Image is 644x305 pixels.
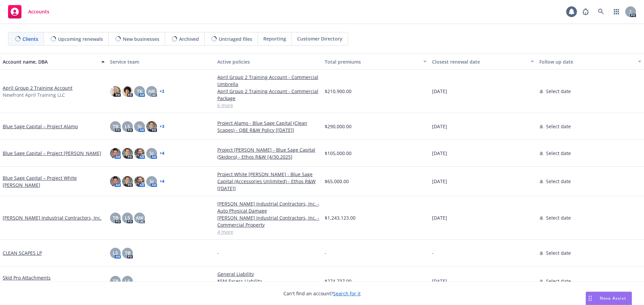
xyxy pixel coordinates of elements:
[546,249,571,256] span: Select date
[3,84,72,91] a: April Group 2 Training Account
[3,150,101,157] a: Blue Sage Capital – Project [PERSON_NAME]
[432,278,447,285] span: [DATE]
[546,123,571,130] span: Select date
[122,176,133,187] img: photo
[146,121,157,132] img: photo
[125,123,130,130] span: LS
[136,214,143,221] span: AW
[217,120,319,134] a: Project Alamo - Blue Sage Capital (Clean Scapes) - QBE R&W Policy [[DATE]]
[325,88,352,95] span: $210,900.00
[432,214,447,221] span: [DATE]
[110,176,121,187] img: photo
[113,249,118,256] span: LS
[3,274,51,281] a: Skid Pro Attachments
[432,249,434,256] span: -
[107,54,215,70] button: Service team
[600,295,626,301] span: Nova Assist
[110,58,212,65] div: Service team
[546,150,571,157] span: Select date
[125,249,130,256] span: TB
[150,178,154,185] span: SJ
[325,58,419,65] div: Total premiums
[546,278,571,285] span: Select date
[546,214,571,221] span: Select date
[263,35,286,42] span: Reporting
[217,74,319,88] a: April Group 2 Training Account - Commercial Umbrella
[3,123,78,130] a: Blue Sage Capital – Project Alamo
[579,5,592,18] a: Report a Bug
[160,151,164,155] a: + 4
[3,58,97,65] div: Account name, DBA
[110,148,121,159] img: photo
[217,200,319,214] a: [PERSON_NAME] Industrial Contractors, Inc. - Auto Physical Damage
[217,102,319,109] a: 6 more
[3,174,105,188] a: Blue Sage Capital – Project White [PERSON_NAME]
[28,9,49,14] span: Accounts
[217,58,319,65] div: Active policies
[432,178,447,185] span: [DATE]
[217,249,219,256] span: -
[546,88,571,95] span: Select date
[333,290,361,297] a: Search for it
[432,123,447,130] span: [DATE]
[325,123,352,130] span: $290,000.00
[537,54,644,70] button: Follow up date
[217,214,319,228] a: [PERSON_NAME] Industrial Contractors, Inc. - Commercial Property
[325,150,352,157] span: $105,000.00
[219,35,252,43] span: Untriaged files
[3,281,51,288] span: Skid Pro Attachments
[160,89,164,93] a: + 2
[160,179,164,183] a: + 4
[325,178,349,185] span: $65,000.00
[138,123,142,130] span: SJ
[297,35,342,42] span: Customer Directory
[123,35,159,43] span: New businesses
[432,150,447,157] span: [DATE]
[217,146,319,160] a: Project [PERSON_NAME] - Blue Sage Capital (Skidpro) - Ethos R&W [4/30.2025]
[586,292,632,305] button: Nova Assist
[217,88,319,102] a: April Group 2 Training Account - Commercial Package
[134,148,145,159] img: photo
[432,88,447,95] span: [DATE]
[3,214,102,221] a: [PERSON_NAME] Industrial Contractors, Inc.
[122,148,133,159] img: photo
[325,249,326,256] span: -
[134,176,145,187] img: photo
[148,88,155,95] span: NR
[125,278,130,285] span: LS
[58,35,103,43] span: Upcoming renewals
[217,271,319,278] a: General Liability
[283,290,361,297] span: Can't find an account?
[3,249,42,256] a: CLEAN SCAPES LP
[325,278,352,285] span: $274,737.00
[150,150,154,157] span: SJ
[217,278,319,285] a: $5M Excess Liability
[429,54,537,70] button: Closest renewal date
[110,86,121,97] img: photo
[113,214,118,221] span: TB
[3,91,65,98] span: Newfront April Training LLC
[113,123,118,130] span: TB
[432,58,527,65] div: Closest renewal date
[160,125,164,129] a: + 3
[217,171,319,192] a: Project White [PERSON_NAME] - Blue Sage Capital (Accessories Unlimited) - Ethos R&W [[DATE]]
[137,88,143,95] span: TK
[594,5,608,18] a: Search
[546,178,571,185] span: Select date
[22,35,38,43] span: Clients
[113,278,118,285] span: TB
[610,5,623,18] a: Switch app
[586,292,594,305] div: Drag to move
[125,214,130,221] span: LS
[179,35,199,43] span: Archived
[539,58,634,65] div: Follow up date
[122,86,133,97] img: photo
[322,54,429,70] button: Total premiums
[217,228,319,235] a: 4 more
